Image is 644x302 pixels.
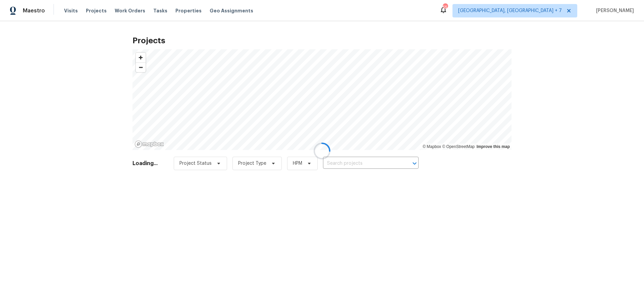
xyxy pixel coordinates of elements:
[477,144,510,149] a: Improve this map
[442,144,475,149] a: OpenStreetMap
[135,140,164,148] a: Mapbox homepage
[136,53,146,62] button: Zoom in
[423,144,441,149] a: Mapbox
[136,62,146,72] button: Zoom out
[443,4,447,11] div: 55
